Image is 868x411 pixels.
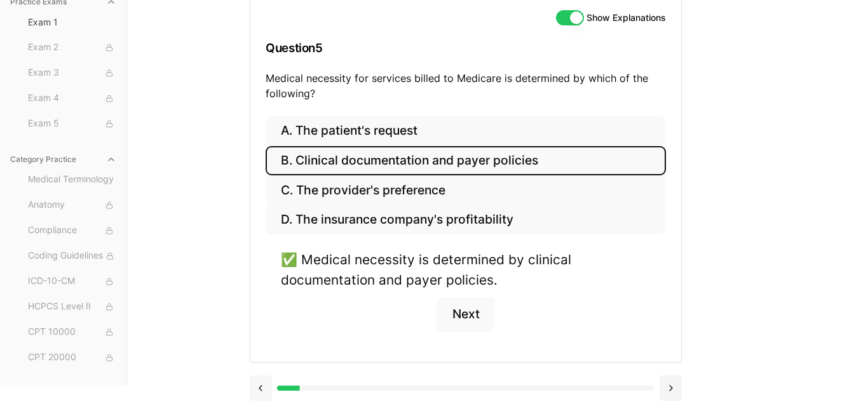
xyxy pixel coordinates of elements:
[266,205,666,235] button: D. The insurance company's profitability
[281,250,651,289] div: ✅ Medical necessity is determined by clinical documentation and payer policies.
[437,297,494,332] button: Next
[28,249,116,263] span: Coding Guidelines
[28,91,116,105] span: Exam 4
[28,66,116,80] span: Exam 3
[23,246,121,266] button: Coding Guidelines
[28,41,116,55] span: Exam 2
[23,114,121,134] button: Exam 5
[23,297,121,317] button: HCPCS Level II
[266,29,666,67] h3: Question 5
[266,175,666,205] button: C. The provider's preference
[28,274,116,288] span: ICD-10-CM
[23,220,121,241] button: Compliance
[23,12,121,32] button: Exam 1
[28,117,116,131] span: Exam 5
[28,300,116,314] span: HCPCS Level II
[266,116,666,146] button: A. The patient's request
[23,347,121,368] button: CPT 20000
[266,71,666,101] p: Medical necessity for services billed to Medicare is determined by which of the following?
[28,198,116,212] span: Anatomy
[23,88,121,109] button: Exam 4
[23,322,121,342] button: CPT 10000
[266,146,666,176] button: B. Clinical documentation and payer policies
[23,373,121,393] button: CPT 30000
[28,173,116,187] span: Medical Terminology
[23,37,121,58] button: Exam 2
[587,13,666,22] label: Show Explanations
[28,325,116,339] span: CPT 10000
[23,271,121,292] button: ICD-10-CM
[28,16,116,29] span: Exam 1
[23,170,121,190] button: Medical Terminology
[23,195,121,215] button: Anatomy
[28,351,116,365] span: CPT 20000
[23,63,121,83] button: Exam 3
[5,149,121,170] button: Category Practice
[28,224,116,238] span: Compliance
